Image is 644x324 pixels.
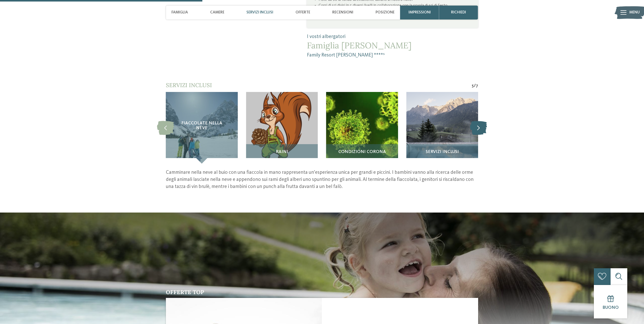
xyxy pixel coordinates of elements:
span: 7 [476,83,478,89]
li: Corsi di sci divisi in 5 diversi livelli in collaborazione con la scuola di sci di Sesto [319,3,470,8]
img: Il nostro family hotel a Sesto, il vostro rifugio sulle Dolomiti. [406,92,478,164]
span: Fiaccolate nella neve [177,121,226,131]
span: RAINI [276,149,288,154]
span: Recensioni [332,10,353,15]
span: Offerte [296,10,310,15]
span: Servizi inclusi [246,10,273,15]
span: Offerte top [166,289,204,296]
span: Posizione [376,10,395,15]
span: Condizioni Corona [338,149,386,154]
img: Il nostro family hotel a Sesto, il vostro rifugio sulle Dolomiti. [246,92,318,164]
span: Camere [210,10,224,15]
span: Buono [602,306,619,310]
span: Famiglia [PERSON_NAME] [307,41,478,51]
span: Family Resort [PERSON_NAME] ****ˢ [307,52,478,59]
span: richiedi [451,10,466,15]
span: / [474,83,476,89]
span: Servizi inclusi [166,82,212,89]
span: Servizi inclusi [426,149,459,154]
p: Camminare nella neve al buio con una fiaccola in mano rappresenta un’esperienza unica per grandi ... [166,169,478,190]
span: I vostri albergatori [307,33,478,41]
a: Buono [594,285,627,318]
span: Impressioni [408,10,431,15]
span: 5 [472,83,474,89]
img: Il nostro family hotel a Sesto, il vostro rifugio sulle Dolomiti. [326,92,398,164]
span: Famiglia [171,10,188,15]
